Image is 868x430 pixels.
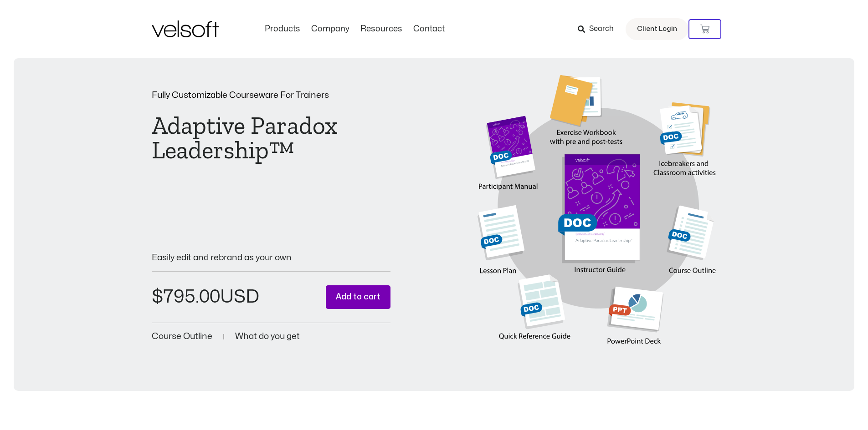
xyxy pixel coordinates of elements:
[152,288,220,306] bdi: 795.00
[306,24,355,34] a: CompanyMenu Toggle
[578,21,620,37] a: Search
[259,24,306,34] a: ProductsMenu Toggle
[355,24,408,34] a: ResourcesMenu Toggle
[152,20,219,37] img: Velsoft Training Materials
[478,75,717,359] img: Second Product Image
[626,18,688,40] a: Client Login
[152,332,212,341] a: Course Outline
[152,91,391,100] p: Fully Customizable Courseware For Trainers
[637,23,677,35] span: Client Login
[152,288,163,306] span: $
[408,24,450,34] a: ContactMenu Toggle
[589,23,614,35] span: Search
[235,332,300,341] a: What do you get
[152,253,391,262] p: Easily edit and rebrand as your own
[326,285,390,309] button: Add to cart
[152,113,391,162] h1: Adaptive Paradox Leadership™
[259,24,450,34] nav: Menu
